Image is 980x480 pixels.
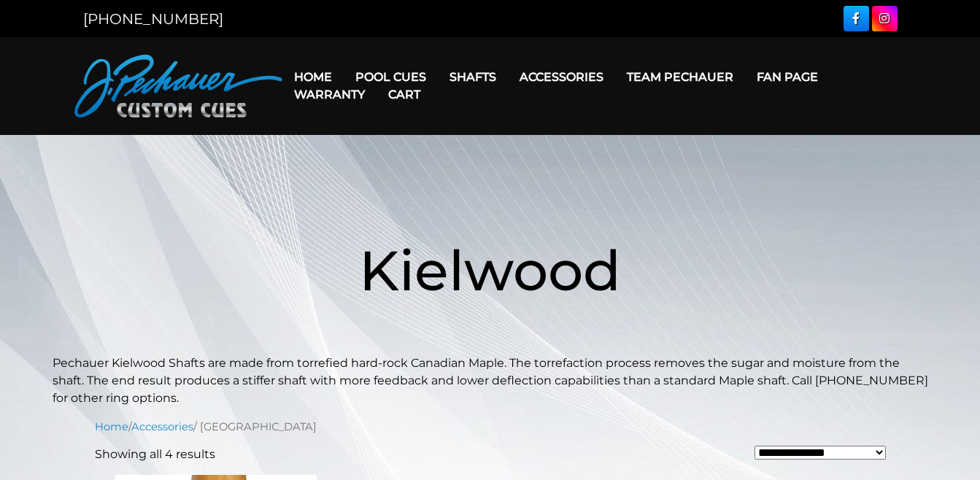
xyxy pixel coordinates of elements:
[282,76,377,113] a: Warranty
[344,58,438,96] a: Pool Cues
[438,58,508,96] a: Shafts
[615,58,745,96] a: Team Pechauer
[83,10,223,28] a: [PHONE_NUMBER]
[755,446,886,460] select: Shop order
[377,76,432,113] a: Cart
[131,420,193,433] a: Accessories
[508,58,615,96] a: Accessories
[74,55,282,117] img: Pechauer Custom Cues
[282,58,344,96] a: Home
[95,420,128,433] a: Home
[359,236,621,304] span: Kielwood
[95,446,215,463] p: Showing all 4 results
[53,355,928,407] p: Pechauer Kielwood Shafts are made from torrefied hard-rock Canadian Maple. The torrefaction proce...
[745,58,830,96] a: Fan Page
[95,419,886,435] nav: Breadcrumb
